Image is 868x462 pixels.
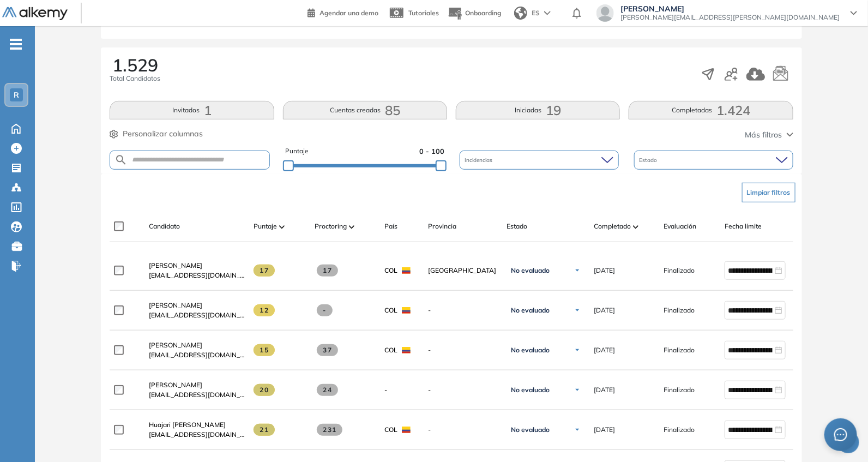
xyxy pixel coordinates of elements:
[285,146,309,157] span: Puntaje
[402,427,411,433] img: COL
[349,225,354,229] img: [missing "en.ARROW_ALT" translation]
[402,307,411,314] img: COL
[594,221,631,231] span: Completado
[149,390,245,400] span: [EMAIL_ADDRESS][DOMAIN_NAME]
[507,221,527,231] span: Estado
[664,305,695,315] span: Finalizado
[254,265,275,277] span: 17
[402,347,411,353] img: COL
[149,301,202,309] span: [PERSON_NAME]
[428,305,498,315] span: -
[664,266,695,275] span: Finalizado
[254,221,277,231] span: Puntaje
[532,8,540,18] span: ES
[834,428,847,441] span: message
[149,421,226,429] span: Huajari [PERSON_NAME]
[664,221,696,231] span: Evaluación
[511,386,550,394] span: No evaluado
[402,267,411,274] img: COL
[574,307,581,314] img: Ícono de flecha
[594,305,615,315] span: [DATE]
[511,425,550,434] span: No evaluado
[745,129,782,141] span: Más filtros
[664,345,695,355] span: Finalizado
[634,151,793,170] div: Estado
[574,347,581,353] img: Ícono de flecha
[511,346,550,355] span: No evaluado
[629,101,793,119] button: Completadas1.424
[574,267,581,274] img: Ícono de flecha
[544,11,551,15] img: arrow
[10,43,22,45] i: -
[465,156,495,164] span: Incidencias
[149,221,180,231] span: Candidato
[149,310,245,320] span: [EMAIL_ADDRESS][DOMAIN_NAME]
[317,344,338,356] span: 37
[254,304,275,316] span: 12
[384,385,387,395] span: -
[149,340,245,350] a: [PERSON_NAME]
[317,384,338,396] span: 24
[317,265,338,277] span: 17
[419,146,444,157] span: 0 - 100
[112,56,158,74] span: 1.529
[633,225,638,229] img: [missing "en.ARROW_ALT" translation]
[2,7,68,21] img: Logo
[149,380,245,390] a: [PERSON_NAME]
[149,261,245,271] a: [PERSON_NAME]
[317,424,342,436] span: 231
[574,387,581,393] img: Ícono de flecha
[664,425,695,435] span: Finalizado
[317,304,333,316] span: -
[620,13,840,22] span: [PERSON_NAME][EMAIL_ADDRESS][PERSON_NAME][DOMAIN_NAME]
[428,221,456,231] span: Provincia
[384,266,397,275] span: COL
[384,221,397,231] span: País
[465,9,501,17] span: Onboarding
[384,305,397,315] span: COL
[315,221,347,231] span: Proctoring
[320,9,378,17] span: Agendar una demo
[620,4,840,13] span: [PERSON_NAME]
[384,345,397,355] span: COL
[110,101,274,119] button: Invitados1
[448,2,501,25] button: Onboarding
[456,101,620,119] button: Iniciadas19
[511,306,550,315] span: No evaluado
[14,91,19,99] span: R
[745,129,793,141] button: Más filtros
[384,425,397,435] span: COL
[428,345,498,355] span: -
[594,425,615,435] span: [DATE]
[408,9,439,17] span: Tutoriales
[664,385,695,395] span: Finalizado
[110,74,160,83] span: Total Candidatos
[428,385,498,395] span: -
[640,156,660,164] span: Estado
[594,266,615,275] span: [DATE]
[149,381,202,389] span: [PERSON_NAME]
[254,384,275,396] span: 20
[149,350,245,360] span: [EMAIL_ADDRESS][DOMAIN_NAME]
[460,151,619,170] div: Incidencias
[114,153,128,167] img: SEARCH_ALT
[594,385,615,395] span: [DATE]
[149,301,245,310] a: [PERSON_NAME]
[511,266,550,275] span: No evaluado
[149,430,245,440] span: [EMAIL_ADDRESS][DOMAIN_NAME]
[149,261,202,269] span: [PERSON_NAME]
[149,420,245,430] a: Huajari [PERSON_NAME]
[594,345,615,355] span: [DATE]
[428,266,498,275] span: [GEOGRAPHIC_DATA]
[725,221,762,231] span: Fecha límite
[279,225,285,229] img: [missing "en.ARROW_ALT" translation]
[308,5,378,19] a: Agendar una demo
[283,101,447,119] button: Cuentas creadas85
[514,7,527,20] img: world
[149,341,202,349] span: [PERSON_NAME]
[149,271,245,280] span: [EMAIL_ADDRESS][DOMAIN_NAME]
[123,128,203,140] span: Personalizar columnas
[574,427,581,433] img: Ícono de flecha
[742,183,795,202] button: Limpiar filtros
[110,128,203,140] button: Personalizar columnas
